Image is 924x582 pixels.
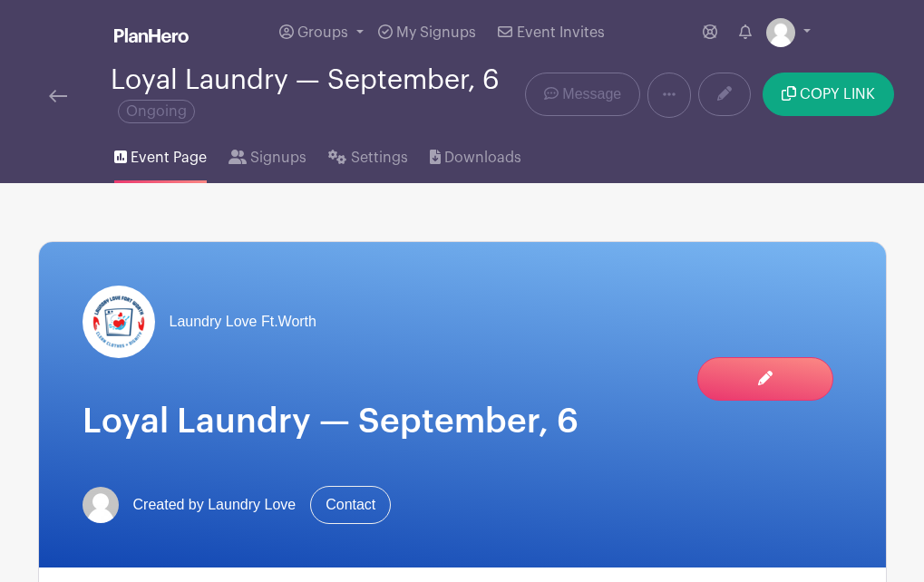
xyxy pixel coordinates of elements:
[114,28,189,43] img: logo_white-6c42ec7e38ccf1d336a20a19083b03d10ae64f83f12c07503d8b9e83406b4c7d.svg
[800,87,875,102] span: COPY LINK
[114,125,207,183] a: Event Page
[351,147,408,169] span: Settings
[111,65,508,125] div: Loyal Laundry — September, 6
[297,25,348,40] span: Groups
[310,486,391,524] a: Contact
[444,147,521,169] span: Downloads
[118,100,195,123] span: Ongoing
[525,73,640,116] a: Message
[328,125,407,183] a: Settings
[430,125,521,183] a: Downloads
[766,18,795,47] img: default-ce2991bfa6775e67f084385cd625a349d9dcbb7a52a09fb2fda1e96e2d18dcdb.png
[131,147,207,169] span: Event Page
[250,147,306,169] span: Signups
[83,402,842,442] h1: Loyal Laundry — September, 6
[83,286,155,358] img: Laundry-love-logo.png
[517,25,605,40] span: Event Invites
[83,487,119,523] img: default-ce2991bfa6775e67f084385cd625a349d9dcbb7a52a09fb2fda1e96e2d18dcdb.png
[170,311,316,333] span: Laundry Love Ft.Worth
[133,494,297,516] span: Created by Laundry Love
[229,125,306,183] a: Signups
[763,73,894,116] button: COPY LINK
[562,83,621,105] span: Message
[396,25,476,40] span: My Signups
[49,90,67,102] img: back-arrow-29a5d9b10d5bd6ae65dc969a981735edf675c4d7a1fe02e03b50dbd4ba3cdb55.svg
